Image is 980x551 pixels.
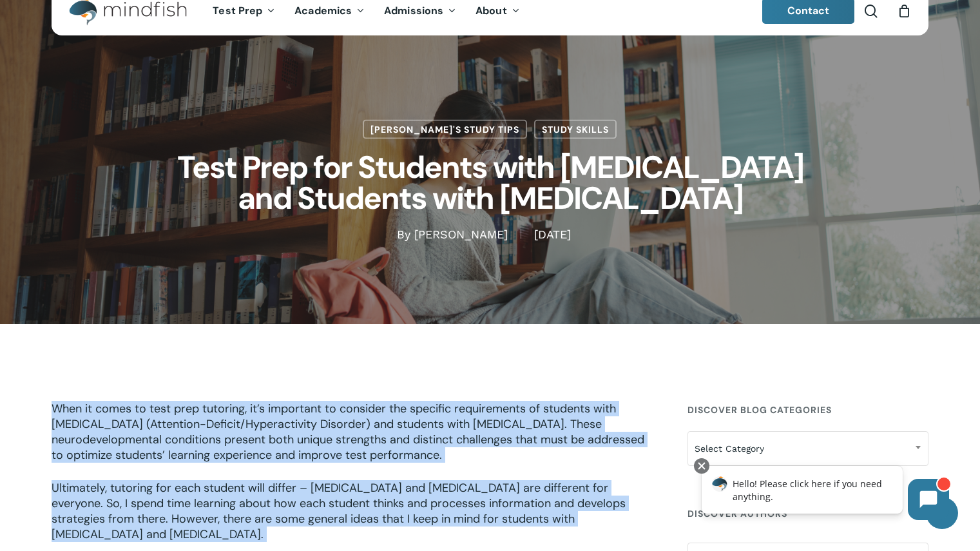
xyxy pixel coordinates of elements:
h4: Discover Authors [687,502,928,525]
span: Contact [787,4,830,17]
span: [DATE] [521,230,584,239]
a: Cart [897,4,911,18]
h4: Discover Blog Categories [687,398,928,421]
span: Academics [294,4,352,17]
span: Admissions [384,4,443,17]
a: [PERSON_NAME]'s Study Tips [363,120,527,139]
span: By [397,230,410,239]
a: Study Skills [534,120,617,139]
span: About [476,4,507,17]
iframe: Chatbot [688,456,962,533]
a: Test Prep [203,6,285,17]
span: Ultimately, tutoring for each student will differ – [MEDICAL_DATA] and [MEDICAL_DATA] are differe... [52,480,626,542]
span: When it comes to test prep tutoring, it’s important to consider the specific requirements of stud... [52,401,644,463]
a: [PERSON_NAME] [414,227,508,241]
a: Academics [285,6,374,17]
span: Test Prep [213,4,262,17]
h1: Test Prep for Students with [MEDICAL_DATA] and Students with [MEDICAL_DATA] [168,139,812,227]
a: Admissions [374,6,466,17]
a: About [466,6,530,17]
span: Select Category [688,435,928,462]
span: Select Category [687,431,928,466]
